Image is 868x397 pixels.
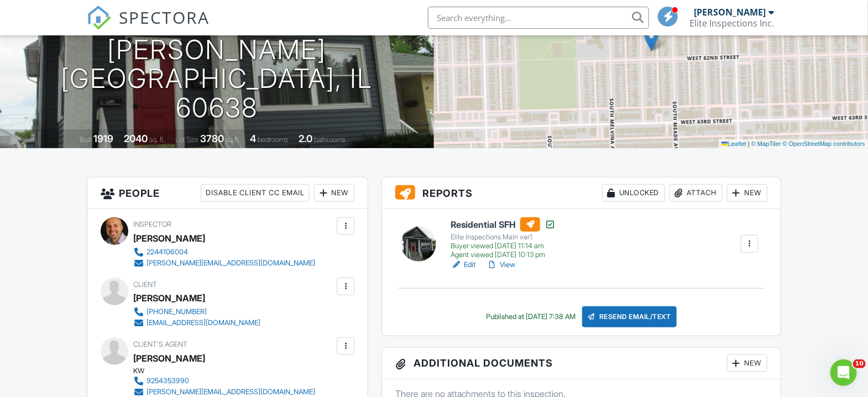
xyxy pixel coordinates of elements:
div: 2040 [124,133,148,144]
div: [PERSON_NAME] [694,7,766,18]
iframe: Intercom live chat [830,359,857,386]
div: 2244106004 [147,248,188,257]
span: bathrooms [314,135,346,144]
div: [PERSON_NAME] [133,230,205,247]
input: Search everything... [428,7,649,29]
a: View [487,259,515,270]
span: Lot Size [175,135,198,144]
h1: [STREET_ADDRESS][PERSON_NAME] [GEOGRAPHIC_DATA], IL 60638 [18,6,416,123]
h3: People [87,177,368,209]
h3: Reports [382,177,781,209]
div: New [727,184,767,202]
div: Elite Inspections Main ver1 [451,233,556,242]
a: Edit [451,259,475,270]
a: Leaflet [721,140,746,147]
a: [PHONE_NUMBER] [133,306,260,317]
div: 9254353990 [147,377,189,385]
span: | [748,140,750,147]
span: Inspector [133,220,171,228]
div: [PERSON_NAME][EMAIL_ADDRESS][DOMAIN_NAME] [147,388,315,396]
div: [EMAIL_ADDRESS][DOMAIN_NAME] [147,318,260,327]
div: New [727,354,767,372]
div: New [314,184,354,202]
div: Published at [DATE] 7:38 AM [486,312,576,321]
div: Agent viewed [DATE] 10:13 pm [451,250,556,259]
span: sq. ft. [149,135,165,144]
span: sq.ft. [226,135,239,144]
a: 9254353990 [133,375,315,386]
span: bedrooms [258,135,288,144]
div: 1919 [93,133,113,144]
img: Marker [645,29,658,51]
div: Disable Client CC Email [201,184,310,202]
div: Buyer viewed [DATE] 11:14 am [451,242,556,250]
img: The Best Home Inspection Software - Spectora [87,6,111,30]
a: [PERSON_NAME] [133,350,205,367]
a: [PERSON_NAME][EMAIL_ADDRESS][DOMAIN_NAME] [133,258,315,269]
a: SPECTORA [87,15,210,38]
span: 10 [853,359,866,368]
span: Client's Agent [133,340,187,348]
span: SPECTORA [119,6,210,29]
div: [PERSON_NAME][EMAIL_ADDRESS][DOMAIN_NAME] [147,259,315,268]
h6: Residential SFH [451,217,556,232]
div: Attach [670,184,723,202]
a: [EMAIL_ADDRESS][DOMAIN_NAME] [133,317,260,328]
div: 4 [250,133,256,144]
span: Built [80,135,92,144]
div: [PHONE_NUMBER] [147,307,207,316]
div: 3780 [200,133,224,144]
div: 2.0 [299,133,312,144]
a: © MapTiler [751,140,781,147]
div: [PERSON_NAME] [133,290,205,306]
a: © OpenStreetMap contributors [783,140,865,147]
a: 2244106004 [133,247,315,258]
h3: Additional Documents [382,348,781,379]
a: Residential SFH Elite Inspections Main ver1 Buyer viewed [DATE] 11:14 am Agent viewed [DATE] 10:1... [451,217,556,259]
div: KW [133,367,324,375]
div: Unlocked [602,184,665,202]
div: Elite Inspections Inc. [689,18,774,29]
span: Client [133,280,157,289]
div: Resend Email/Text [582,306,677,327]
